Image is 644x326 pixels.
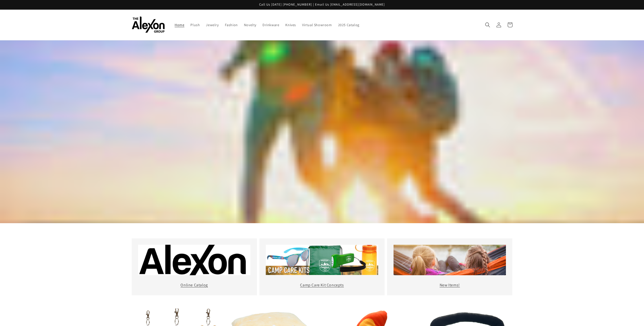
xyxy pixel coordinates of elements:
a: New Items! [440,282,460,288]
span: Novelty [244,23,256,27]
img: The Alexon Group [132,17,165,33]
a: 2025 Catalog [335,20,362,30]
span: Plush [190,23,200,27]
a: Virtual Showroom [299,20,335,30]
a: Home [172,20,187,30]
a: Novelty [241,20,259,30]
a: Camp Care Kit Concepts [300,282,344,288]
a: Online Catalog [180,282,208,288]
summary: Search [482,19,493,30]
span: Home [175,23,184,27]
span: 2025 Catalog [338,23,359,27]
a: Jewelry [203,20,222,30]
span: Jewelry [206,23,219,27]
span: Knives [285,23,296,27]
span: Drinkware [262,23,279,27]
span: Fashion [225,23,238,27]
a: Knives [282,20,299,30]
a: Drinkware [259,20,282,30]
a: Plush [187,20,203,30]
span: Virtual Showroom [302,23,332,27]
a: Fashion [222,20,241,30]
